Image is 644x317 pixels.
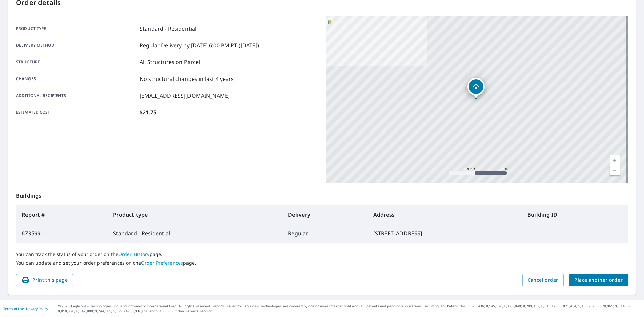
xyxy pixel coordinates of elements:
[16,224,108,243] td: 67359911
[58,304,641,314] p: © 2025 Eagle View Technologies, Inc. and Pictometry International Corp. All Rights Reserved. Repo...
[610,155,620,165] a: Current Level 17, Zoom In
[21,276,68,284] span: Print this page
[467,78,485,99] div: Dropped pin, building 1, Residential property, 151 Rockwell Park Dr Spring, TX 77389
[368,224,522,243] td: [STREET_ADDRESS]
[140,92,230,100] p: [EMAIL_ADDRESS][DOMAIN_NAME]
[26,306,48,311] a: Privacy Policy
[368,205,522,224] th: Address
[140,108,156,116] p: $21.75
[3,307,48,311] p: |
[16,274,73,286] button: Print this page
[528,276,558,284] span: Cancel order
[283,205,368,224] th: Delivery
[16,205,108,224] th: Report #
[108,224,282,243] td: Standard - Residential
[16,58,137,66] p: Structure
[16,41,137,49] p: Delivery method
[16,183,628,205] p: Buildings
[16,108,137,116] p: Estimated cost
[140,75,234,83] p: No structural changes in last 4 years
[140,58,200,66] p: All Structures on Parcel
[16,260,628,266] p: You can update and set your order preferences on the page.
[140,24,196,33] p: Standard - Residential
[141,260,183,266] a: Order Preferences
[16,24,137,33] p: Product type
[16,251,628,257] p: You can track the status of your order on the page.
[108,205,282,224] th: Product type
[16,75,137,83] p: Changes
[16,92,137,100] p: Additional recipients
[522,274,564,286] button: Cancel order
[283,224,368,243] td: Regular
[569,274,628,286] button: Place another order
[140,41,259,49] p: Regular Delivery by [DATE] 6:00 PM PT ([DATE])
[574,276,623,284] span: Place another order
[610,165,620,175] a: Current Level 17, Zoom Out
[3,306,24,311] a: Terms of Use
[118,251,150,257] a: Order History
[522,205,628,224] th: Building ID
